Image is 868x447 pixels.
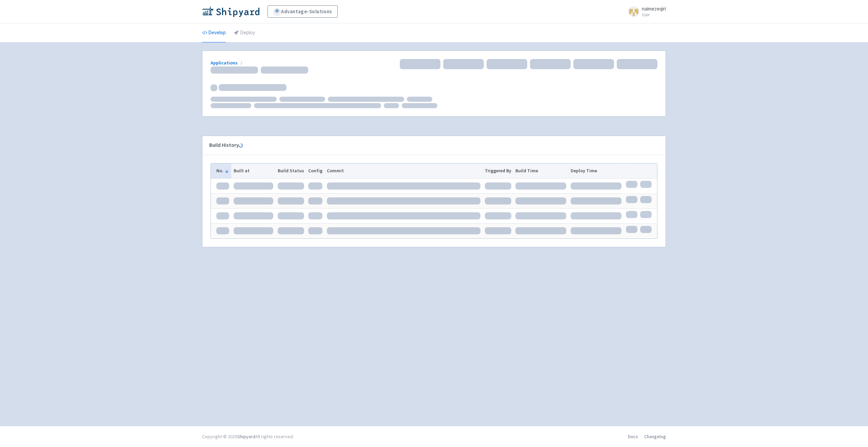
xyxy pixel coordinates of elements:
[513,163,569,178] th: Build Time
[268,5,338,18] a: Advantage-Solutions
[202,23,226,42] a: Develop
[209,141,648,149] div: Build History
[482,163,513,178] th: Triggered By
[306,163,325,178] th: Config
[202,6,259,17] img: Shipyard logo
[624,6,666,17] a: naimezeqiri User
[325,163,483,178] th: Commit
[569,163,624,178] th: Deploy Time
[202,433,294,440] div: Copyright © 2025 All rights reserved.
[642,13,666,17] small: User
[644,433,666,440] a: Changelog
[237,433,255,440] a: Shipyard
[234,23,255,42] a: Deploy
[211,60,244,66] a: Applications
[642,5,666,12] span: naimezeqiri
[231,163,275,178] th: Built at
[628,433,638,440] a: Docs
[275,163,306,178] th: Build Status
[216,167,229,174] button: No.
